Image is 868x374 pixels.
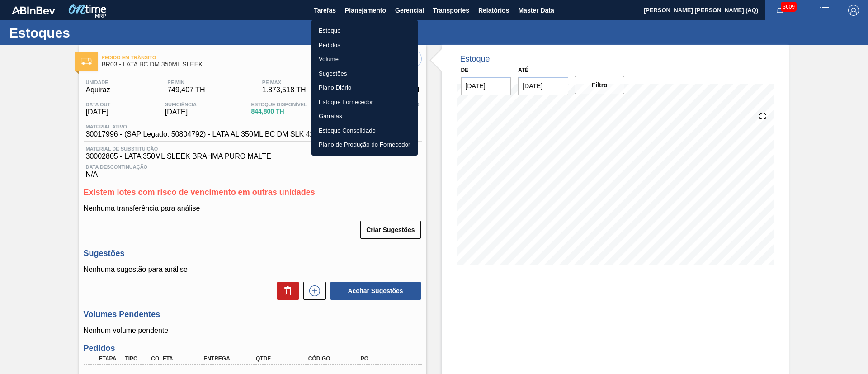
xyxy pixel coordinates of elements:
[311,123,418,138] a: Estoque Consolidado
[311,66,418,81] a: Sugestões
[311,38,418,52] a: Pedidos
[311,109,418,123] a: Garrafas
[311,137,418,152] a: Plano de Produção do Fornecedor
[311,52,418,66] a: Volume
[311,95,418,109] a: Estoque Fornecedor
[311,24,418,38] a: Estoque
[311,80,418,95] a: Plano Diário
